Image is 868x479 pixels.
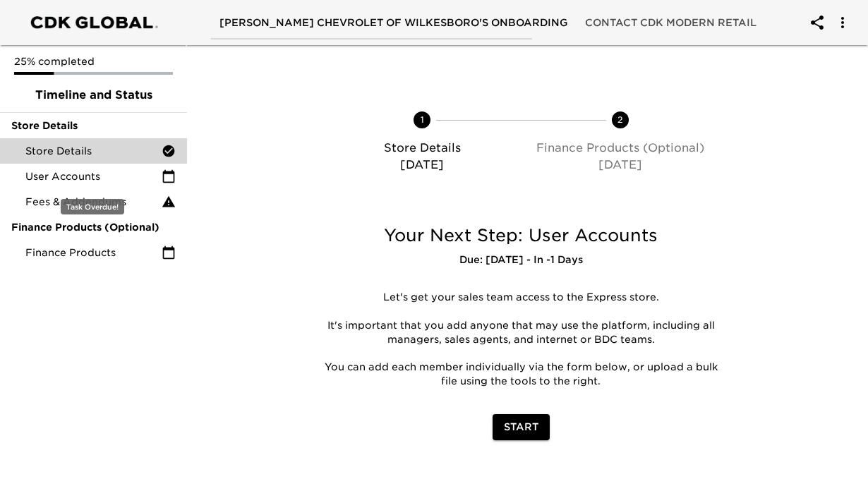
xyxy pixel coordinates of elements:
[493,414,550,440] button: Start
[219,14,568,32] span: [PERSON_NAME] Chevrolet of Wilkesboro's Onboarding
[317,360,725,389] p: You can add each member individually via the form below, or upload a bulk file using the tools to...
[11,87,176,104] span: Timeline and Status
[800,6,834,40] button: account of current user
[11,220,176,234] span: Finance Products (Optional)
[25,245,162,260] span: Finance Products
[306,224,736,247] h5: Your Next Step: User Accounts
[526,140,713,157] p: Finance Products (Optional)
[11,119,176,133] span: Store Details
[25,169,162,183] span: User Accounts
[25,195,162,209] span: Fees & Addendums
[526,157,713,174] p: [DATE]
[504,418,538,436] span: Start
[317,319,725,347] p: It's important that you add anyone that may use the platform, including all managers, sales agent...
[585,14,757,32] span: Contact CDK Modern Retail
[14,54,173,68] p: 25% completed
[421,114,424,125] text: 1
[317,291,725,305] p: Let's get your sales team access to the Express store.
[826,6,860,40] button: account of current user
[329,140,515,157] p: Store Details
[329,157,515,174] p: [DATE]
[25,144,162,158] span: Store Details
[306,253,736,268] h6: Due: [DATE] - In -1 Days
[617,114,623,125] text: 2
